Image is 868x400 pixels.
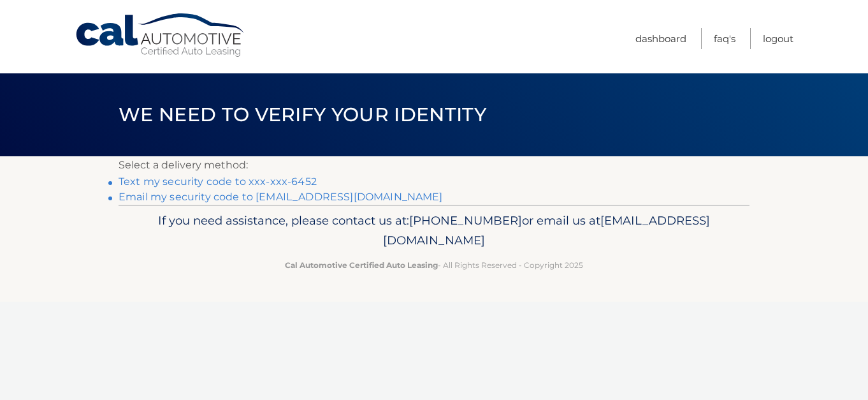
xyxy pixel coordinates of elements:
a: Email my security code to [EMAIL_ADDRESS][DOMAIN_NAME] [119,191,443,203]
strong: Cal Automotive Certified Auto Leasing [285,260,438,270]
span: [PHONE_NUMBER] [409,213,522,228]
span: We need to verify your identity [119,103,486,126]
p: If you need assistance, please contact us at: or email us at [127,211,741,251]
a: Logout [763,28,793,49]
p: Select a delivery method: [119,156,749,174]
a: FAQ's [714,28,735,49]
a: Cal Automotive [75,13,247,58]
a: Dashboard [635,28,686,49]
a: Text my security code to xxx-xxx-6452 [119,175,317,188]
p: - All Rights Reserved - Copyright 2025 [127,258,741,272]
